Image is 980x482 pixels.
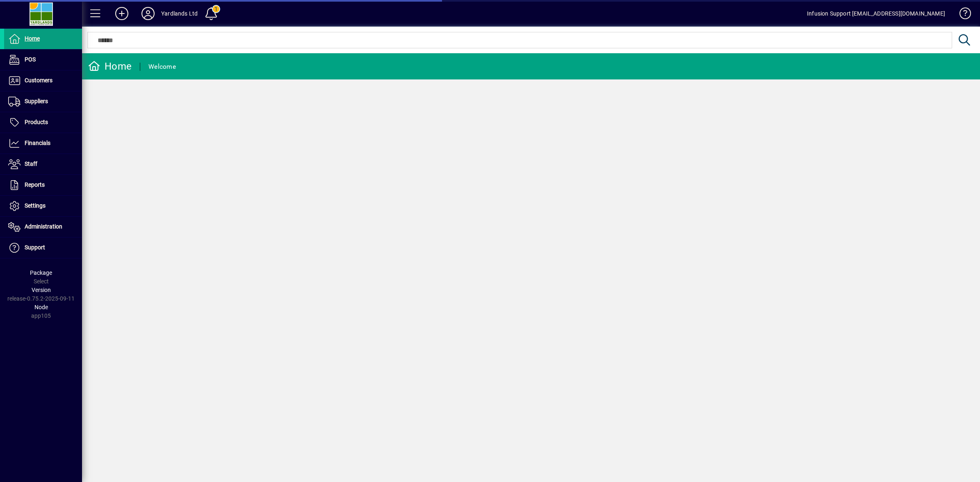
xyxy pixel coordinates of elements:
[25,77,52,84] span: Customers
[135,6,161,21] button: Profile
[4,112,82,133] a: Products
[25,244,45,251] span: Support
[25,119,48,125] span: Products
[4,50,82,70] a: POS
[4,70,82,91] a: Customers
[25,35,40,42] span: Home
[4,154,82,174] a: Staff
[4,196,82,216] a: Settings
[34,304,48,310] span: Node
[4,175,82,195] a: Reports
[953,2,970,28] a: Knowledge Base
[25,202,46,209] span: Settings
[109,6,135,21] button: Add
[88,60,132,73] div: Home
[807,7,945,20] div: Infusion Support [EMAIL_ADDRESS][DOMAIN_NAME]
[4,217,82,237] a: Administration
[4,133,82,154] a: Financials
[161,7,198,20] div: Yardlands Ltd
[25,181,45,188] span: Reports
[30,269,52,276] span: Package
[4,238,82,258] a: Support
[25,98,48,104] span: Suppliers
[25,140,50,146] span: Financials
[4,91,82,112] a: Suppliers
[148,60,176,73] div: Welcome
[25,161,37,167] span: Staff
[32,287,51,293] span: Version
[25,56,36,63] span: POS
[25,223,62,230] span: Administration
